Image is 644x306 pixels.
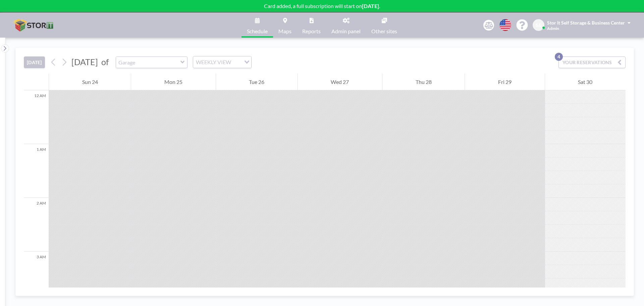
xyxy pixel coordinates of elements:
span: Other sites [371,29,397,34]
div: Wed 27 [298,74,382,90]
span: WEEKLY VIEW [195,58,232,67]
div: Mon 25 [131,74,215,90]
div: Sat 30 [545,74,626,90]
a: Schedule [241,12,273,38]
span: Stor It Self Storage & Business Center [547,20,625,26]
div: Tue 26 [216,74,298,90]
span: Maps [278,29,291,34]
span: Admin panel [331,29,361,34]
span: Reports [302,29,321,34]
input: Search for option [233,58,240,67]
div: Sun 24 [49,74,131,90]
a: Maps [273,12,297,38]
div: Thu 28 [382,74,465,90]
div: 1 AM [24,144,49,198]
span: of [101,57,109,67]
button: YOUR RESERVATIONS4 [558,56,626,68]
a: Admin panel [326,12,366,38]
span: [DATE] [71,57,98,67]
div: Search for option [193,56,251,68]
span: S& [536,22,542,28]
div: 12 AM [24,90,49,144]
a: Reports [297,12,326,38]
div: Fri 29 [465,74,544,90]
button: [DATE] [24,56,45,68]
p: 4 [555,53,563,61]
a: Other sites [366,12,402,38]
b: [DATE] [362,3,379,9]
span: Schedule [247,29,268,34]
span: Admin [547,26,559,31]
div: 2 AM [24,198,49,252]
div: 3 AM [24,252,49,305]
img: organization-logo [11,18,57,32]
input: Garage [116,57,180,68]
